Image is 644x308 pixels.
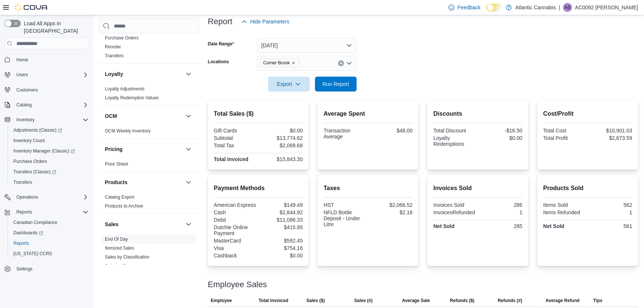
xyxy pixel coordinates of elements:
[214,209,257,215] div: Cash
[338,60,344,66] button: Clear input
[10,178,35,187] a: Transfers
[13,230,43,236] span: Dashboards
[563,3,572,12] div: AC0092 Strickland Rylan
[105,179,128,186] h3: Products
[589,128,632,134] div: $10,901.03
[433,209,476,215] div: InvoicesRefunded
[13,138,45,144] span: Inventory Count
[13,264,35,273] a: Settings
[105,203,143,209] a: Products to Archive
[260,128,303,134] div: $0.00
[273,77,305,92] span: Export
[105,128,151,134] a: OCM Weekly Inventory
[13,264,88,273] span: Settings
[4,51,88,293] nav: Complex example
[589,223,632,229] div: 561
[315,77,357,92] button: Run Report
[13,85,88,94] span: Customers
[105,263,131,269] a: Sales by Day
[1,115,91,125] button: Inventory
[543,209,586,215] div: Items Refunded
[479,223,522,229] div: 285
[99,84,199,105] div: Loyalty
[13,148,75,154] span: Inventory Manager (Classic)
[433,128,476,134] div: Total Discount
[105,145,122,153] h3: Pricing
[13,240,29,246] span: Reports
[10,167,59,176] a: Transfers (Classic)
[105,44,121,50] span: Reorder
[260,238,303,244] div: $592.45
[10,228,46,237] a: Dashboards
[479,202,522,208] div: 286
[1,100,91,110] button: Catalog
[10,178,88,187] span: Transfers
[543,135,586,141] div: Total Profit
[260,156,303,162] div: $15,843.30
[7,135,91,146] button: Inventory Count
[99,193,199,214] div: Products
[105,53,123,59] span: Transfers
[105,195,134,200] a: Catalog Export
[16,87,38,93] span: Customers
[238,14,292,29] button: Hide Parameters
[323,109,412,118] h2: Average Spent
[105,161,128,167] span: Price Sheet
[7,156,91,167] button: Purchase Orders
[13,169,56,175] span: Transfers (Classic)
[10,136,48,145] a: Inventory Count
[10,136,88,145] span: Inventory Count
[13,127,62,133] span: Adjustments (Classic)
[214,142,257,148] div: Total Tax
[13,86,41,94] a: Customers
[105,128,151,134] span: OCM Weekly Inventory
[214,184,303,193] h2: Payment Methods
[16,57,28,63] span: Home
[10,228,88,237] span: Dashboards
[479,128,522,134] div: -$16.50
[589,209,632,215] div: 1
[433,135,476,147] div: Loyalty Redemptions
[543,223,564,229] strong: Net Sold
[10,249,55,258] a: [US_STATE] CCRS
[214,109,303,118] h2: Total Sales ($)
[323,184,412,193] h2: Taxes
[370,209,413,215] div: $2.16
[105,112,117,120] h3: OCM
[105,179,183,186] button: Products
[16,266,32,272] span: Settings
[13,70,31,79] button: Users
[13,115,88,124] span: Inventory
[250,18,289,25] span: Hide Parameters
[7,217,91,228] button: Canadian Compliance
[105,112,183,120] button: OCM
[105,254,149,260] span: Sales by Classification
[10,249,88,258] span: Washington CCRS
[433,109,522,118] h2: Discounts
[13,100,35,109] button: Catalog
[214,156,248,162] strong: Total Invoiced
[1,84,91,95] button: Customers
[21,20,88,35] span: Load All Apps in [GEOGRAPHIC_DATA]
[13,179,32,185] span: Transfers
[16,102,32,108] span: Catalog
[257,38,357,53] button: [DATE]
[323,202,367,208] div: HST
[450,298,474,304] span: Refunds ($)
[457,4,480,11] span: Feedback
[105,237,128,242] a: End Of Day
[184,220,193,229] button: Sales
[13,193,88,202] span: Operations
[260,217,303,223] div: $11,086.33
[433,202,476,208] div: Invoices Sold
[10,126,65,135] a: Adjustments (Classic)
[99,126,199,138] div: OCM
[10,147,78,155] a: Inventory Manager (Classic)
[105,35,139,41] span: Purchase Orders
[13,55,88,64] span: Home
[105,95,159,101] span: Loyalty Redemption Values
[13,208,88,216] span: Reports
[323,128,367,139] div: Transaction Average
